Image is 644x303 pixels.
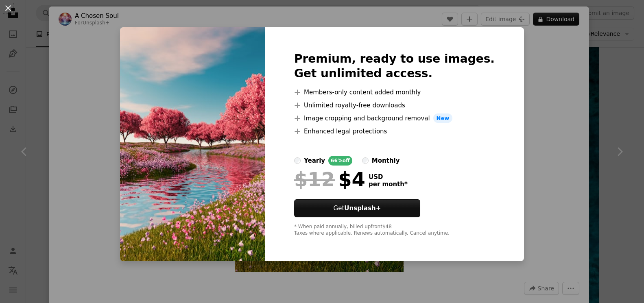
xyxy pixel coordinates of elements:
[120,27,265,262] img: premium_photo-1711434824963-ca894373272e
[294,126,495,136] li: Enhanced legal protections
[372,156,400,166] div: monthly
[369,181,408,188] span: per month *
[362,157,369,164] input: monthly
[328,156,352,166] div: 66% off
[344,205,381,212] strong: Unsplash+
[294,169,335,190] span: $12
[294,157,301,164] input: yearly66%off
[294,113,495,123] li: Image cropping and background removal
[433,113,453,123] span: New
[294,52,495,81] h2: Premium, ready to use images. Get unlimited access.
[294,87,495,97] li: Members-only content added monthly
[294,199,420,217] button: GetUnsplash+
[294,169,365,190] div: $4
[304,156,325,166] div: yearly
[369,173,408,181] span: USD
[294,224,495,237] div: * When paid annually, billed upfront $48 Taxes where applicable. Renews automatically. Cancel any...
[294,100,495,110] li: Unlimited royalty-free downloads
